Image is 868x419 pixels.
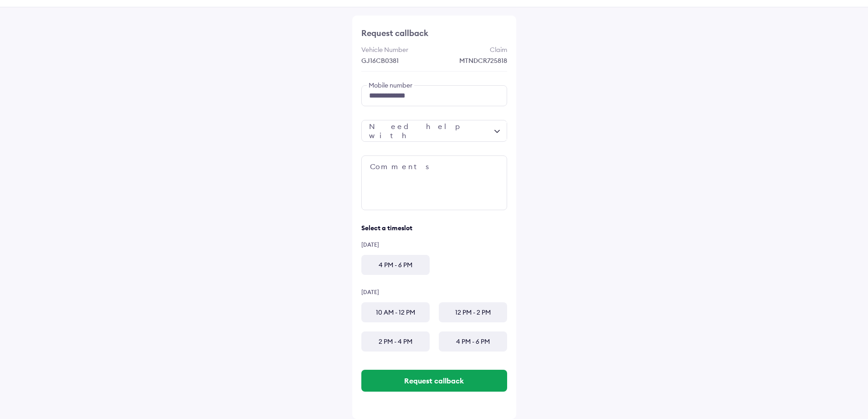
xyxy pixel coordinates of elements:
[361,289,507,295] div: [DATE]
[361,331,430,352] div: 2 PM - 4 PM
[439,302,507,322] div: 12 PM - 2 PM
[361,42,432,51] div: Vehicle Number
[361,370,507,392] button: Request callback
[361,302,430,322] div: 10 AM - 12 PM
[439,331,507,352] div: 4 PM - 6 PM
[437,42,507,51] div: Claim
[361,241,507,248] div: [DATE]
[361,53,432,62] div: GJ16CB0381
[361,25,507,35] div: Request callback
[437,53,507,62] div: MTNDCR725818
[361,255,430,275] div: 4 PM - 6 PM
[361,224,507,232] div: Select a timeslot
